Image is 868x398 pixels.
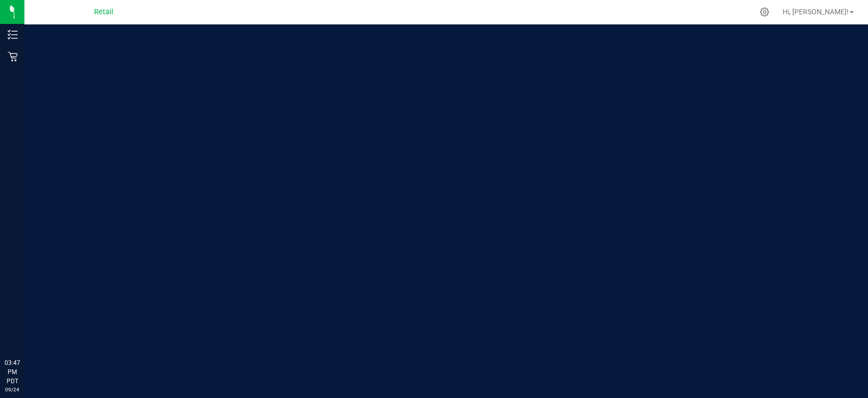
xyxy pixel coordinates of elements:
p: 09/24 [5,386,20,393]
inline-svg: Retail [8,51,18,62]
span: Hi, [PERSON_NAME]! [783,8,849,16]
span: Retail [94,8,113,16]
div: Manage settings [758,7,771,17]
p: 03:47 PM PDT [5,358,20,386]
inline-svg: Inventory [8,30,18,40]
